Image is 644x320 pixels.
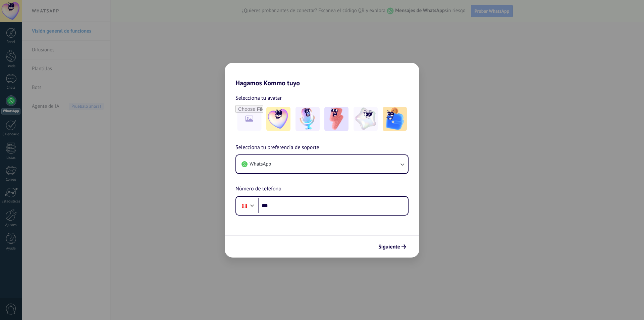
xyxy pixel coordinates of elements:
button: Siguiente [375,241,409,253]
span: Número de teléfono [235,185,281,193]
button: WhatsApp [236,155,408,173]
span: Selecciona tu avatar [235,94,282,102]
h2: Hagamos Kommo tuyo [225,63,419,87]
img: -2.jpeg [296,107,320,131]
img: -4.jpeg [354,107,378,131]
img: -3.jpeg [324,107,348,131]
img: -5.jpeg [383,107,407,131]
span: WhatsApp [250,161,271,168]
img: -1.jpeg [266,107,290,131]
div: Peru: + 51 [238,199,251,213]
span: Siguiente [378,244,400,249]
span: Selecciona tu preferencia de soporte [235,143,319,152]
